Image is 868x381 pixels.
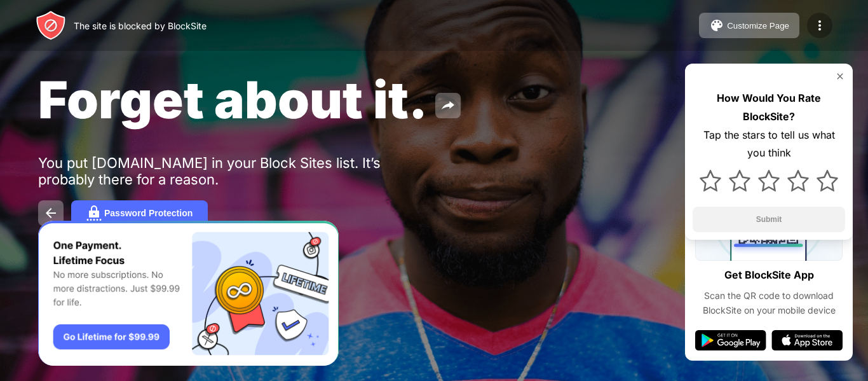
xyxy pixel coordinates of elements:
[693,207,845,232] button: Submit
[104,208,193,218] div: Password Protection
[38,69,428,130] span: Forget about it.
[700,170,721,191] img: star.svg
[758,170,780,191] img: star.svg
[36,10,66,41] img: header-logo.svg
[699,13,799,38] button: Customize Page
[74,20,207,31] div: The site is blocked by BlockSite
[835,71,845,81] img: rate-us-close.svg
[71,200,208,226] button: Password Protection
[727,21,789,31] div: Customize Page
[43,205,58,221] img: back.svg
[440,98,456,113] img: share.svg
[38,155,431,188] div: You put [DOMAIN_NAME] in your Block Sites list. It’s probably there for a reason.
[86,205,102,221] img: password.svg
[709,18,724,33] img: pallet.svg
[695,330,766,350] img: google-play.svg
[729,170,750,191] img: star.svg
[693,89,845,126] div: How Would You Rate BlockSite?
[695,289,843,317] div: Scan the QR code to download BlockSite on your mobile device
[693,126,845,163] div: Tap the stars to tell us what you think
[771,330,843,350] img: app-store.svg
[812,18,827,33] img: menu-icon.svg
[817,170,838,191] img: star.svg
[787,170,809,191] img: star.svg
[38,221,339,366] iframe: Banner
